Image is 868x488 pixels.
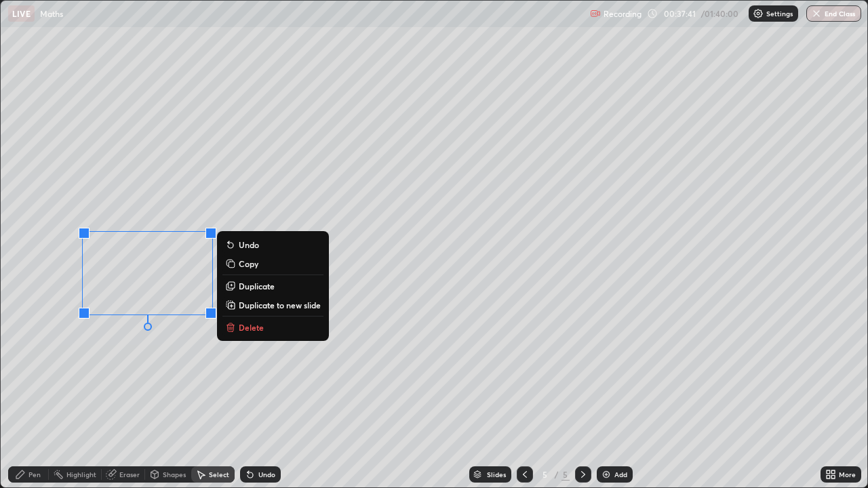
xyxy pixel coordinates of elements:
[766,10,793,17] p: Settings
[222,319,323,335] button: Delete
[12,8,31,19] p: LIVE
[555,470,559,479] div: /
[239,281,275,291] p: Duplicate
[590,8,601,19] img: recording.375f2c34.svg
[239,322,264,333] p: Delete
[222,278,323,294] button: Duplicate
[66,471,96,478] div: Highlight
[222,237,323,253] button: Undo
[209,471,229,478] div: Select
[258,471,275,478] div: Undo
[538,470,552,479] div: 5
[811,8,822,19] img: end-class-cross
[239,239,259,250] p: Undo
[561,468,570,481] div: 5
[604,9,642,19] p: Recording
[487,471,506,478] div: Slides
[163,471,186,478] div: Shapes
[28,471,41,478] div: Pen
[239,300,321,310] p: Duplicate to new slide
[222,256,323,272] button: Copy
[839,471,856,478] div: More
[40,8,63,19] p: Maths
[601,469,612,480] img: add-slide-button
[806,5,861,22] button: End Class
[239,258,258,269] p: Copy
[119,471,140,478] div: Eraser
[614,471,627,478] div: Add
[222,297,323,313] button: Duplicate to new slide
[753,8,764,19] img: class-settings-icons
